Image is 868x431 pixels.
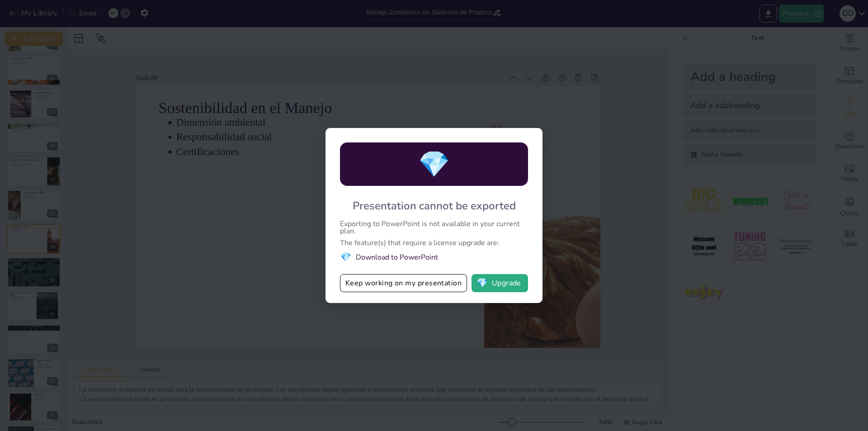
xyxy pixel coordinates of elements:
div: Exporting to PowerPoint is not available in your current plan. [340,220,528,235]
button: diamondUpgrade [472,274,528,292]
button: Keep working on my presentation [340,274,467,292]
div: The feature(s) that require a license upgrade are: [340,239,528,246]
span: diamond [340,251,351,263]
span: diamond [418,147,450,182]
div: Presentation cannot be exported [353,199,516,213]
li: Download to PowerPoint [340,251,528,263]
span: diamond [476,279,488,288]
